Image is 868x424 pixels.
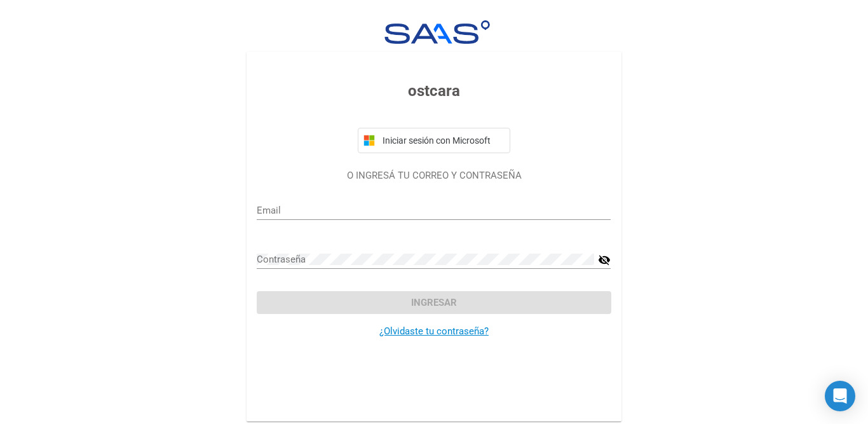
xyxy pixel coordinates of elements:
mat-icon: visibility_off [598,252,611,268]
div: Open Intercom Messenger [825,381,855,411]
span: Ingresar [411,297,457,308]
button: Ingresar [257,291,611,314]
h3: ostcara [257,79,611,102]
button: Iniciar sesión con Microsoft [358,128,510,153]
span: Iniciar sesión con Microsoft [380,135,505,146]
p: O INGRESÁ TU CORREO Y CONTRASEÑA [257,168,611,183]
a: ¿Olvidaste tu contraseña? [379,325,489,337]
